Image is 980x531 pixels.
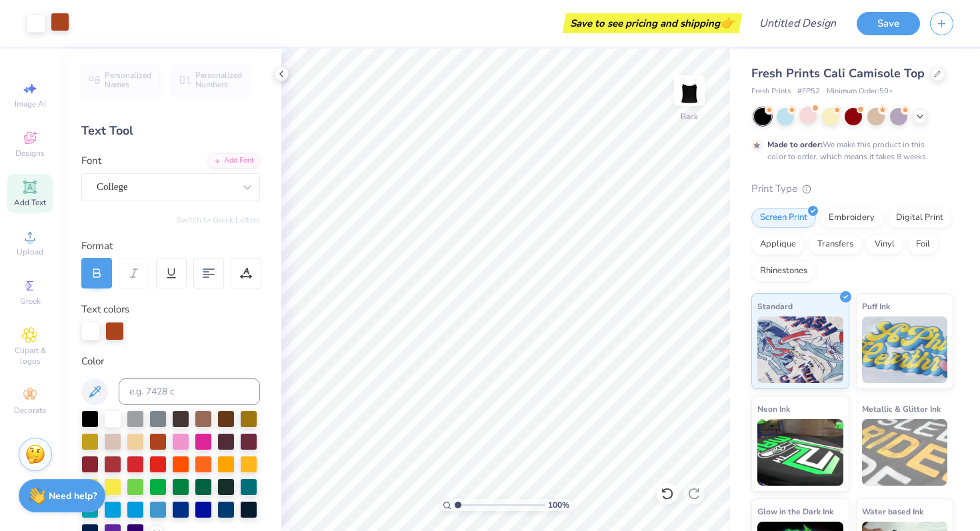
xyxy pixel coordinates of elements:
label: Text colors [81,302,129,317]
div: Add Font [207,153,260,169]
img: Metallic & Glitter Ink [862,419,948,486]
span: Decorate [14,405,46,416]
div: Vinyl [866,235,903,255]
div: Digital Print [887,208,952,228]
span: Standard [757,299,793,313]
span: Neon Ink [757,402,790,416]
button: Switch to Greek Letters [177,215,260,225]
span: Image AI [15,99,46,109]
span: Personalized Names [105,71,152,89]
img: Standard [757,316,843,383]
span: Designs [15,148,45,159]
div: Rhinestones [751,261,816,281]
span: Fresh Prints Cali Camisole Top [751,65,925,81]
span: Clipart & logos [7,345,53,366]
span: Water based Ink [862,504,923,518]
span: 100 % [548,499,569,511]
span: Puff Ink [862,299,890,313]
div: Embroidery [820,208,883,228]
div: Color [81,354,260,369]
img: Neon Ink [757,419,843,486]
div: Format [81,239,261,254]
span: 👉 [720,15,735,31]
span: Metallic & Glitter Ink [862,402,941,416]
div: Transfers [809,235,862,255]
div: We make this product in this color to order, which means it takes 8 weeks. [767,139,931,163]
span: # FP52 [797,86,820,97]
span: Glow in the Dark Ink [757,504,833,518]
input: e.g. 7428 c [119,378,260,405]
span: Minimum Order: 50 + [827,86,893,97]
div: Foil [907,235,939,255]
div: Back [681,111,698,123]
span: Personalized Numbers [195,71,243,89]
span: Add Text [14,197,46,208]
img: Puff Ink [862,316,948,383]
div: Print Type [751,181,953,197]
label: Font [81,153,101,169]
input: Untitled Design [749,10,847,37]
div: Text Tool [81,122,260,140]
button: Save [857,12,920,35]
span: Fresh Prints [751,86,791,97]
div: Save to see pricing and shipping [566,13,739,33]
span: Greek [20,296,41,306]
strong: Made to order: [767,139,823,150]
div: Screen Print [751,208,816,228]
strong: Need help? [49,490,97,502]
span: Upload [17,247,43,257]
div: Applique [751,235,805,255]
img: Back [676,77,703,104]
